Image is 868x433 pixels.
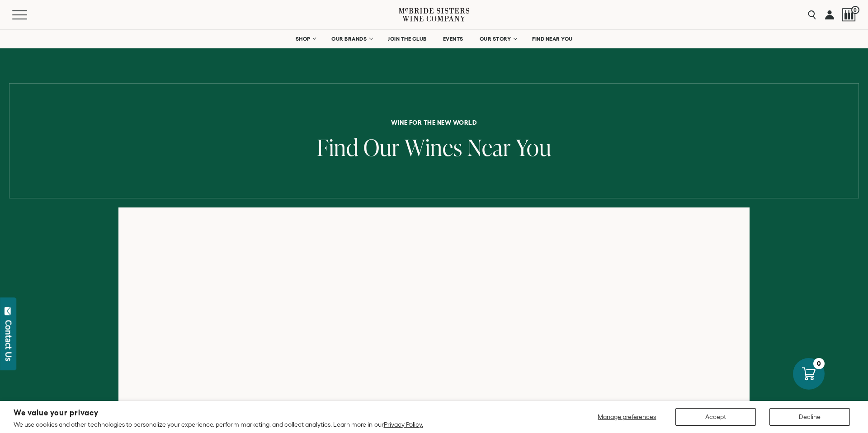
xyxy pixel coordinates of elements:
a: EVENTS [437,30,469,48]
span: Our [363,132,400,163]
a: JOIN THE CLUB [382,30,433,48]
button: Decline [769,408,850,426]
span: OUR STORY [480,36,511,42]
a: OUR BRANDS [325,30,377,48]
a: FIND NEAR YOU [526,30,579,48]
span: FIND NEAR YOU [532,36,573,42]
p: We use cookies and other technologies to personalize your experience, perform marketing, and coll... [14,420,423,428]
button: Mobile Menu Trigger [12,10,45,19]
a: OUR STORY [474,30,522,48]
span: Wines [405,132,462,163]
span: SHOP [295,36,311,42]
span: EVENTS [443,36,463,42]
a: SHOP [289,30,321,48]
span: Near [467,132,511,163]
span: Manage preferences [598,413,656,420]
a: Privacy Policy. [384,421,423,428]
span: OUR BRANDS [331,36,367,42]
button: Manage preferences [592,408,662,426]
button: Accept [675,408,756,426]
h2: We value your privacy [14,409,423,417]
div: 0 [813,358,825,369]
span: Find [317,132,359,163]
span: JOIN THE CLUB [388,36,427,42]
span: 0 [851,6,859,14]
span: You [516,132,552,163]
div: Contact Us [4,320,13,361]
